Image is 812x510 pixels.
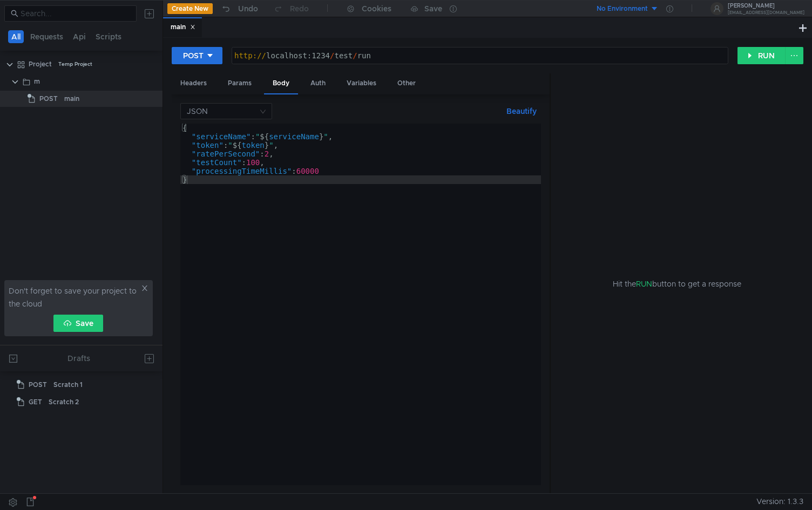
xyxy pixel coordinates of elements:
input: Search... [21,8,130,19]
div: Cookies [362,2,391,15]
div: Headers [172,73,215,93]
div: Redo [290,2,309,15]
button: Save [53,315,103,332]
span: Version: 1.3.3 [756,494,803,509]
div: Scratch 2 [49,394,79,410]
div: Drafts [67,352,90,365]
button: Requests [27,30,66,43]
button: All [8,30,24,43]
div: m [34,73,40,90]
button: POST [172,47,222,64]
button: RUN [737,47,786,64]
button: Undo [213,1,266,17]
div: Variables [338,73,385,93]
span: POST [39,91,58,107]
button: Api [70,30,89,43]
button: Scripts [92,30,125,43]
div: Project [29,56,52,72]
div: Undo [238,2,258,15]
span: Hit the button to get a response [613,278,741,290]
div: Save [424,5,442,12]
span: POST [29,377,47,393]
button: Redo [266,1,316,17]
div: Temp Project [58,56,92,72]
div: No Environment [597,4,648,14]
span: Don't forget to save your project to the cloud [9,284,139,310]
div: POST [183,50,204,62]
button: Create New [167,3,213,14]
div: main [171,22,195,33]
div: main [64,91,79,107]
div: Body [264,73,298,94]
div: Params [219,73,260,93]
span: GET [29,394,42,410]
div: Auth [302,73,334,93]
div: Other [389,73,424,93]
div: Scratch 1 [53,377,83,393]
div: [EMAIL_ADDRESS][DOMAIN_NAME] [728,11,804,15]
span: RUN [636,279,652,289]
div: [PERSON_NAME] [728,3,804,9]
button: Beautify [502,105,541,118]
